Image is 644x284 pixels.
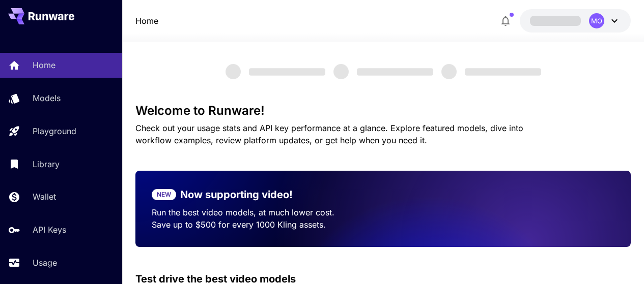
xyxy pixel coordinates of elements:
[135,123,523,145] span: Check out your usage stats and API key performance at a glance. Explore featured models, dive int...
[33,125,76,137] p: Playground
[33,191,56,203] p: Wallet
[152,218,367,231] p: Save up to $500 for every 1000 Kling assets.
[157,190,171,199] p: NEW
[33,59,55,71] p: Home
[135,15,158,27] a: Home
[33,92,61,104] p: Models
[33,257,57,269] p: Usage
[520,9,631,33] button: MO
[135,104,631,118] h3: Welcome to Runware!
[33,224,66,236] p: API Keys
[589,13,604,28] div: MO
[33,158,60,170] p: Library
[180,187,293,202] p: Now supporting video!
[135,15,158,27] nav: breadcrumb
[152,206,367,218] p: Run the best video models, at much lower cost.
